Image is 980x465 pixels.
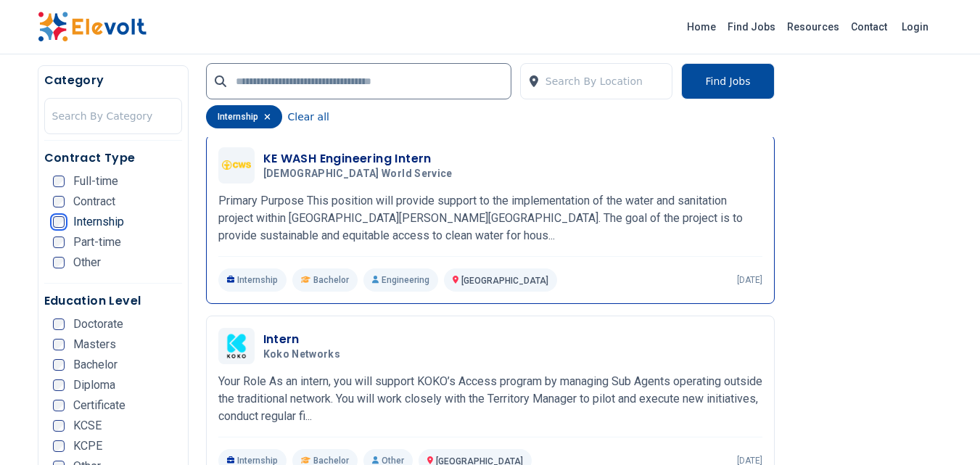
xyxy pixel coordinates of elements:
input: Other [53,257,65,268]
img: Elevolt [38,12,147,42]
p: Internship [218,268,287,292]
p: Your Role As an intern, you will support KOKO’s Access program by managing Sub Agents operating o... [218,373,762,425]
input: KCPE [53,440,65,452]
input: Diploma [53,379,65,391]
span: [DEMOGRAPHIC_DATA] World Service [263,168,453,181]
span: Bachelor [73,359,118,371]
span: Other [73,257,101,268]
h5: Education Level [44,292,182,310]
input: Bachelor [53,359,65,371]
h5: Contract Type [44,149,182,167]
input: Part-time [53,236,65,248]
h5: Category [44,72,182,89]
p: Primary Purpose This position will provide support to the implementation of the water and sanitat... [218,192,762,244]
span: Diploma [73,379,115,391]
h3: Intern [263,331,347,348]
a: Contact [845,15,893,38]
img: Koko Networks [222,332,251,361]
div: internship [206,105,282,128]
a: Home [681,15,722,38]
input: KCSE [53,420,65,432]
span: Bachelor [313,274,349,286]
iframe: Chat Widget [907,395,980,465]
p: [DATE] [737,274,762,286]
input: Doctorate [53,318,65,330]
span: Certificate [73,400,125,411]
a: Church World ServiceKE WASH Engineering Intern[DEMOGRAPHIC_DATA] World ServicePrimary Purpose Thi... [218,147,762,292]
span: Internship [73,216,124,228]
a: Find Jobs [722,15,781,38]
a: Login [893,12,937,41]
input: Masters [53,339,65,350]
span: Koko Networks [263,348,341,361]
span: KCSE [73,420,102,432]
input: Full-time [53,176,65,187]
p: Engineering [363,268,438,292]
button: Clear all [288,105,329,128]
span: Contract [73,196,115,207]
span: KCPE [73,440,102,452]
input: Contract [53,196,65,207]
span: Doctorate [73,318,123,330]
span: [GEOGRAPHIC_DATA] [461,276,548,286]
span: Full-time [73,176,118,187]
input: Certificate [53,400,65,411]
h3: KE WASH Engineering Intern [263,150,458,168]
span: Part-time [73,236,121,248]
span: Masters [73,339,116,350]
input: Internship [53,216,65,228]
img: Church World Service [222,160,251,170]
button: Find Jobs [681,63,774,99]
a: Resources [781,15,845,38]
